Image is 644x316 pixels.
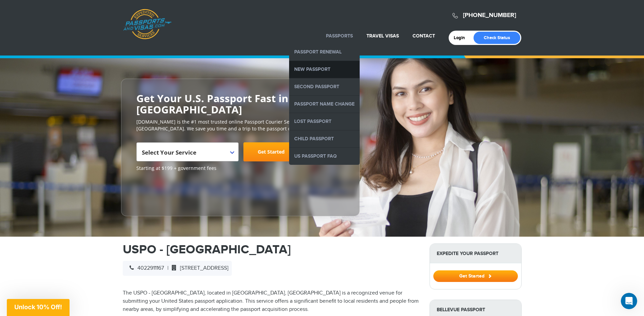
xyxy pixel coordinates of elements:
[430,244,521,263] strong: Expedite Your Passport
[136,175,188,209] iframe: Customer reviews powered by Trustpilot
[289,44,360,61] a: Passport Renewal
[454,35,470,41] a: Login
[136,142,239,161] span: Select Your Service
[7,299,70,316] div: Unlock 10% Off!
[289,96,360,113] a: Passport Name Change
[463,12,516,19] a: [PHONE_NUMBER]
[142,148,196,156] span: Select Your Service
[126,265,164,271] span: 4022911167
[136,165,344,172] span: Starting at $199 + government fees
[123,289,419,314] p: The USPO - [GEOGRAPHIC_DATA], located in [GEOGRAPHIC_DATA], [GEOGRAPHIC_DATA] is a recognized ven...
[433,270,518,282] button: Get Started
[289,130,360,147] a: Child Passport
[168,265,228,271] span: [STREET_ADDRESS]
[474,32,520,44] a: Check Status
[621,293,637,309] iframe: Intercom live chat
[243,142,299,161] a: Get Started
[14,303,62,311] span: Unlock 10% Off!
[289,78,360,95] a: Second Passport
[142,145,231,164] span: Select Your Service
[136,118,344,132] p: [DOMAIN_NAME] is the #1 most trusted online Passport Courier Service in [GEOGRAPHIC_DATA]. We sav...
[326,33,353,39] a: Passports
[289,113,360,130] a: Lost Passport
[123,9,171,39] a: Passports & [DOMAIN_NAME]
[123,243,419,256] h1: USPO - [GEOGRAPHIC_DATA]
[123,261,232,276] div: |
[366,33,399,39] a: Travel Visas
[413,33,435,39] a: Contact
[136,93,344,115] h2: Get Your U.S. Passport Fast in [GEOGRAPHIC_DATA]
[289,148,360,165] a: US Passport FAQ
[289,61,360,78] a: New Passport
[433,273,518,279] a: Get Started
